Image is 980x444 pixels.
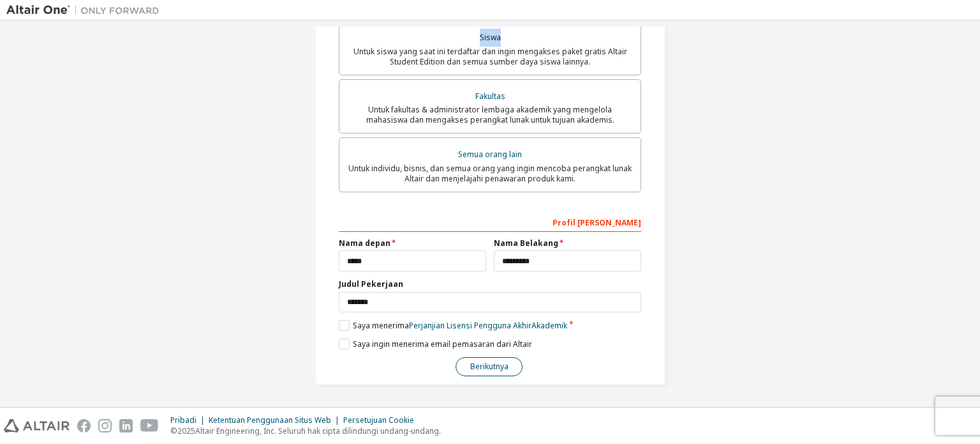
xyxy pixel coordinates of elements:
font: Persetujuan Cookie [343,415,414,425]
font: Nama depan [339,238,390,249]
img: youtube.svg [140,419,159,433]
font: Siswa [480,32,501,43]
font: Akademik [531,320,567,331]
font: Untuk individu, bisnis, dan semua orang yang ingin mencoba perangkat lunak Altair dan menjelajahi... [348,163,632,184]
img: altair_logo.svg [4,419,70,433]
font: © [170,425,177,436]
font: Untuk fakultas & administrator lembaga akademik yang mengelola mahasiswa dan mengakses perangkat ... [366,104,614,125]
font: Altair Engineering, Inc. Seluruh hak cipta dilindungi undang-undang. [195,425,441,436]
font: Berikutnya [470,361,509,372]
font: Saya menerima [353,320,409,331]
font: Nama Belakang [494,238,558,249]
font: Untuk siswa yang saat ini terdaftar dan ingin mengakses paket gratis Altair Student Edition dan s... [353,46,627,67]
font: Judul Pekerjaan [339,279,403,289]
img: instagram.svg [98,419,112,433]
font: Pribadi [170,415,197,425]
button: Berikutnya [456,357,523,376]
img: linkedin.svg [119,419,133,433]
img: facebook.svg [77,419,91,433]
font: 2025 [177,425,195,436]
font: Profil [PERSON_NAME] [553,217,641,228]
img: Altair Satu [6,4,166,17]
font: Semua orang lain [458,149,522,160]
font: Fakultas [475,91,505,102]
font: Perjanjian Lisensi Pengguna Akhir [409,320,531,331]
font: Ketentuan Penggunaan Situs Web [209,415,331,425]
font: Saya ingin menerima email pemasaran dari Altair [353,339,532,349]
